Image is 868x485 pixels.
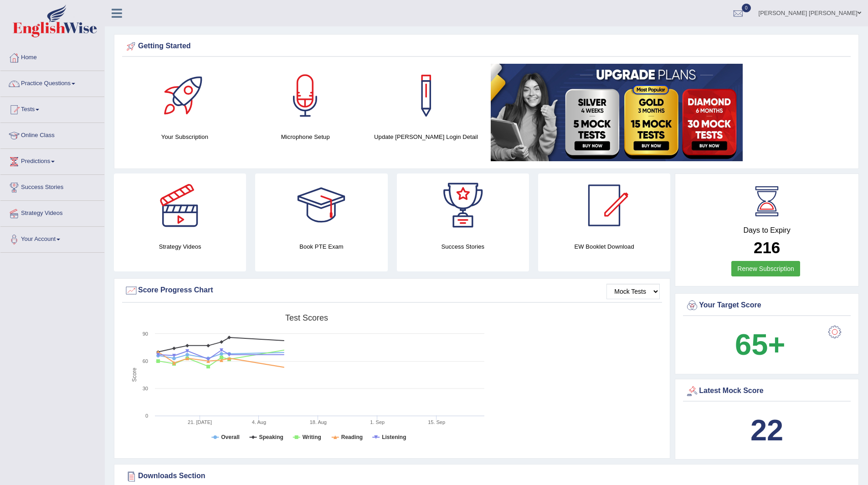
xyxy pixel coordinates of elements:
tspan: Overall [221,434,240,440]
tspan: Writing [303,434,321,440]
a: Renew Subscription [731,261,800,276]
text: 0 [145,413,148,419]
a: Tests [0,97,104,120]
span: 0 [742,4,751,12]
tspan: Speaking [259,434,283,440]
a: Your Account [0,227,104,250]
tspan: 18. Aug [310,419,327,425]
h4: Days to Expiry [685,226,848,235]
div: Latest Mock Score [685,384,848,398]
div: Your Target Score [685,299,848,312]
div: Getting Started [124,40,848,53]
h4: Update [PERSON_NAME] Login Detail [370,132,482,142]
tspan: 21. [DATE] [188,419,212,425]
text: 90 [143,331,148,337]
a: Predictions [0,149,104,172]
h4: Your Subscription [129,132,241,142]
a: Online Class [0,123,104,146]
a: Practice Questions [0,71,104,94]
h4: EW Booklet Download [538,242,670,251]
a: Strategy Videos [0,201,104,224]
div: Score Progress Chart [124,284,660,297]
tspan: Listening [382,434,406,440]
tspan: Reading [341,434,363,440]
text: 30 [143,386,148,391]
a: Home [0,45,104,68]
tspan: 15. Sep [428,419,445,425]
h4: Book PTE Exam [255,242,387,251]
tspan: Test scores [285,313,328,322]
tspan: 1. Sep [370,419,385,425]
b: 22 [750,414,783,447]
h4: Success Stories [397,242,529,251]
img: small5.jpg [491,64,743,161]
h4: Microphone Setup [250,132,361,142]
b: 65+ [735,328,785,361]
h4: Strategy Videos [114,242,246,251]
tspan: 4. Aug [252,419,266,425]
text: 60 [143,358,148,364]
tspan: Score [131,368,138,382]
a: Success Stories [0,175,104,198]
div: Downloads Section [124,470,848,483]
b: 216 [754,239,780,256]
